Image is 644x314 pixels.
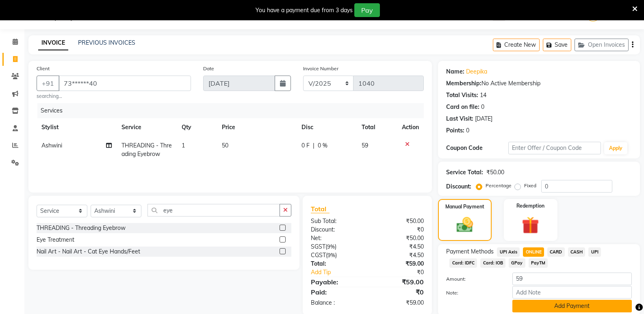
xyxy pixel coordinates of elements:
[367,217,430,225] div: ₹50.00
[37,103,430,118] div: Services
[451,215,478,234] img: _cash.svg
[547,247,565,257] span: CARD
[604,142,627,154] button: Apply
[446,67,464,76] div: Name:
[182,142,185,149] span: 1
[480,91,486,100] div: 14
[305,217,367,225] div: Sub Total:
[367,260,430,268] div: ₹59.00
[305,299,367,307] div: Balance :
[588,247,601,257] span: UPI
[493,39,540,51] button: Create New
[529,258,548,268] span: PayTM
[508,142,601,154] input: Enter Offer / Coupon Code
[177,118,217,136] th: Qty
[256,6,353,15] div: You have a payment due from 3 days
[301,141,310,150] span: 0 F
[354,3,380,17] button: Pay
[446,115,473,123] div: Last Visit:
[446,247,494,256] span: Payment Methods
[37,76,59,91] button: +91
[327,252,335,258] span: 9%
[303,65,338,72] label: Invoice Number
[446,79,481,88] div: Membership:
[446,103,479,111] div: Card on file:
[305,251,367,260] div: ( )
[38,36,68,50] a: INVOICE
[305,234,367,243] div: Net:
[37,236,74,244] div: Eye Treatment
[203,65,214,72] label: Date
[37,93,191,100] small: searching...
[480,258,505,268] span: Card: IOB
[475,115,492,123] div: [DATE]
[362,142,368,149] span: 59
[305,260,367,268] div: Total:
[305,225,367,234] div: Discount:
[327,243,335,250] span: 9%
[367,251,430,260] div: ₹4.50
[516,214,544,236] img: _gift.svg
[311,243,325,250] span: SGST
[497,247,520,257] span: UPI Axis
[568,247,585,257] span: CASH
[486,182,512,189] label: Percentage
[481,103,484,111] div: 0
[117,118,177,136] th: Service
[318,141,327,150] span: 0 %
[367,225,430,234] div: ₹0
[446,91,478,100] div: Total Visits:
[516,202,544,210] label: Redemption
[313,141,314,150] span: |
[305,243,367,251] div: ( )
[78,39,135,46] a: PREVIOUS INVOICES
[41,142,62,149] span: Ashwini
[524,182,536,189] label: Fixed
[512,286,632,299] input: Add Note
[37,247,140,256] div: Nail Art - Nail Art - Cat Eye Hands/Feet
[440,275,506,283] label: Amount:
[378,268,430,277] div: ₹0
[147,204,280,217] input: Search or Scan
[305,287,367,297] div: Paid:
[445,203,484,210] label: Manual Payment
[367,299,430,307] div: ₹59.00
[357,118,397,136] th: Total
[367,287,430,297] div: ₹0
[37,65,50,72] label: Client
[466,126,469,135] div: 0
[440,289,506,297] label: Note:
[305,277,367,287] div: Payable:
[397,118,424,136] th: Action
[446,168,483,177] div: Service Total:
[523,247,544,257] span: ONLINE
[222,142,228,149] span: 50
[575,39,629,51] button: Open Invoices
[446,144,508,152] div: Coupon Code
[512,300,632,312] button: Add Payment
[59,76,191,91] input: Search by Name/Mobile/Email/Code
[367,277,430,287] div: ₹59.00
[509,258,525,268] span: GPay
[466,67,487,76] a: Deepika
[297,118,357,136] th: Disc
[37,224,126,232] div: THREADING - Threading Eyebrow
[217,118,297,136] th: Price
[37,118,117,136] th: Stylist
[311,251,326,259] span: CGST
[311,205,330,213] span: Total
[305,268,378,277] a: Add Tip
[367,234,430,243] div: ₹50.00
[446,182,471,191] div: Discount:
[512,273,632,285] input: Amount
[449,258,477,268] span: Card: IDFC
[367,243,430,251] div: ₹4.50
[446,79,632,88] div: No Active Membership
[446,126,464,135] div: Points:
[121,142,172,158] span: THREADING - Threading Eyebrow
[486,168,504,177] div: ₹50.00
[543,39,571,51] button: Save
